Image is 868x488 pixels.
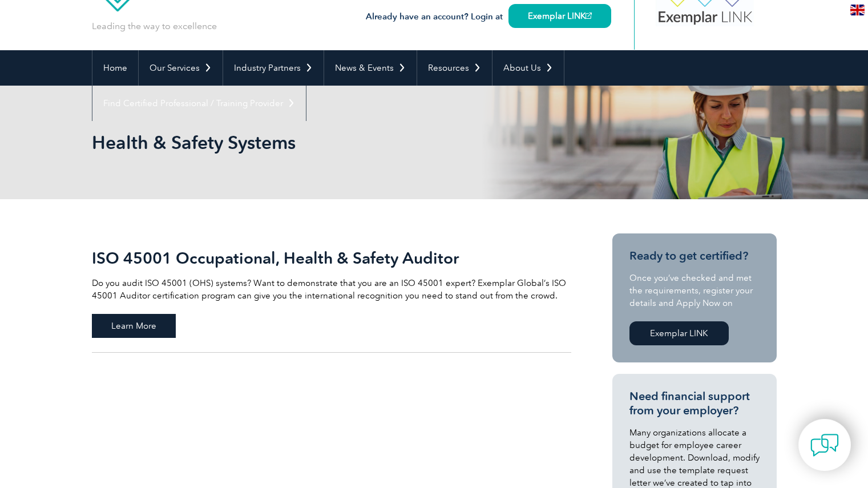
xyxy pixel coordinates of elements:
h3: Already have an account? Login at [366,10,611,24]
a: ISO 45001 Occupational, Health & Safety Auditor Do you audit ISO 45001 (OHS) systems? Want to dem... [92,233,571,353]
a: Industry Partners [223,50,324,86]
p: Do you audit ISO 45001 (OHS) systems? Want to demonstrate that you are an ISO 45001 expert? Exemp... [92,277,571,302]
h3: Ready to get certified? [629,249,760,263]
a: Resources [417,50,492,86]
p: Leading the way to excellence [92,20,217,33]
h3: Need financial support from your employer? [629,389,760,418]
a: About Us [492,50,564,86]
a: Our Services [139,50,223,86]
h1: Health & Safety Systems [92,131,530,154]
a: News & Events [324,50,417,86]
a: Exemplar LINK [629,321,729,345]
a: Find Certified Professional / Training Provider [92,86,306,121]
img: contact-chat.png [810,431,839,459]
a: Exemplar LINK [508,4,611,28]
p: Once you’ve checked and met the requirements, register your details and Apply Now on [629,272,760,309]
img: open_square.png [586,13,592,19]
h2: ISO 45001 Occupational, Health & Safety Auditor [92,249,571,267]
img: en [850,5,865,15]
a: Home [92,50,138,86]
span: Learn More [92,314,176,338]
